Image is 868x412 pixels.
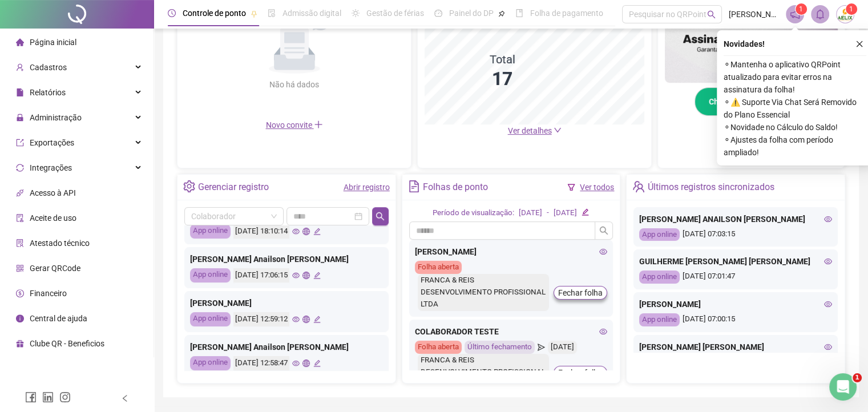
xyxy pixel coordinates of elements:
[639,341,832,353] div: [PERSON_NAME] [PERSON_NAME]
[183,180,195,192] span: setting
[292,360,300,367] span: eye
[313,228,321,235] span: edit
[302,272,310,279] span: global
[30,163,72,172] span: Integrações
[190,356,231,370] div: App online
[554,286,607,300] button: Fechar folha
[313,272,321,279] span: edit
[639,255,832,268] div: GUILHERME [PERSON_NAME] [PERSON_NAME]
[30,188,76,197] span: Acesso à API
[465,341,535,354] div: Último fechamento
[824,343,832,351] span: eye
[168,9,176,17] span: clock-circle
[558,286,603,299] span: Fechar folha
[724,134,866,159] span: ⚬ Ajustes da folha com período ampliado!
[824,300,832,308] span: eye
[580,183,614,192] a: Ver todos
[233,268,289,282] div: [DATE] 17:06:15
[538,341,545,354] span: send
[16,314,24,322] span: info-circle
[183,9,246,18] span: Controle de ponto
[30,314,87,323] span: Central de ajuda
[190,341,383,353] div: [PERSON_NAME] Anailson [PERSON_NAME]
[242,78,347,91] div: Não há dados
[415,245,608,258] div: [PERSON_NAME]
[418,354,550,391] div: FRANCA & REIS DESENVOLVIMENTO PROFISSIONAL LTDA
[449,9,494,18] span: Painel do DP
[16,264,24,272] span: qrcode
[530,9,603,18] span: Folha de pagamento
[418,274,550,311] div: FRANCA & REIS DESENVOLVIMENTO PROFISSIONAL LTDA
[824,215,832,223] span: eye
[790,9,800,19] span: notification
[25,391,37,403] span: facebook
[434,9,442,17] span: dashboard
[548,341,577,354] div: [DATE]
[599,226,608,235] span: search
[190,268,231,282] div: App online
[30,213,76,223] span: Aceite de uso
[508,126,552,135] span: Ver detalhes
[59,391,71,403] span: instagram
[824,257,832,265] span: eye
[313,360,321,367] span: edit
[16,340,24,348] span: gift
[314,120,323,129] span: plus
[30,289,67,298] span: Financeiro
[639,313,832,326] div: [DATE] 07:00:15
[632,180,644,192] span: team
[302,228,310,235] span: global
[567,183,575,191] span: filter
[724,121,866,134] span: ⚬ Novidade no Cálculo do Saldo!
[815,9,825,19] span: bell
[498,10,505,17] span: pushpin
[190,297,383,309] div: [PERSON_NAME]
[42,391,54,403] span: linkedin
[554,126,562,134] span: down
[639,270,680,284] div: App online
[639,228,832,241] div: [DATE] 07:03:15
[233,224,289,239] div: [DATE] 18:10:14
[344,183,390,192] a: Abrir registro
[724,58,866,96] span: ⚬ Mantenha o aplicativo QRPoint atualizado para evitar erros na assinatura da folha!
[30,239,90,248] span: Atestado técnico
[724,96,866,121] span: ⚬ ⚠️ Suporte Via Chat Será Removido do Plano Essencial
[599,248,607,256] span: eye
[554,207,577,219] div: [DATE]
[251,10,257,17] span: pushpin
[198,177,269,197] div: Gerenciar registro
[849,5,853,13] span: 1
[292,316,300,323] span: eye
[190,312,231,326] div: App online
[665,25,838,83] img: banner%2F02c71560-61a6-44d4-94b9-c8ab97240462.png
[16,164,24,172] span: sync
[554,366,607,379] button: Fechar folha
[724,38,765,50] span: Novidades !
[639,298,832,310] div: [PERSON_NAME]
[302,360,310,367] span: global
[639,270,832,284] div: [DATE] 07:01:47
[376,212,385,221] span: search
[302,316,310,323] span: global
[846,3,857,15] sup: Atualize o seu contato no menu Meus Dados
[709,95,781,108] span: Chega de papelada!
[707,10,716,19] span: search
[266,120,323,130] span: Novo convite
[233,312,289,326] div: [DATE] 12:59:12
[508,126,562,135] a: Ver detalhes down
[729,8,779,21] span: [PERSON_NAME]
[30,138,74,147] span: Exportações
[639,313,680,326] div: App online
[837,6,854,23] img: 66410
[16,189,24,197] span: api
[853,373,862,382] span: 1
[16,239,24,247] span: solution
[16,114,24,122] span: lock
[282,9,341,18] span: Admissão digital
[292,228,300,235] span: eye
[855,40,863,48] span: close
[366,9,424,18] span: Gestão de férias
[415,341,462,354] div: Folha aberta
[639,213,832,225] div: [PERSON_NAME] ANAILSON [PERSON_NAME]
[799,5,803,13] span: 1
